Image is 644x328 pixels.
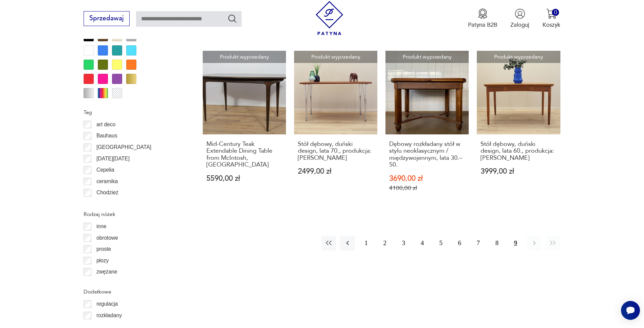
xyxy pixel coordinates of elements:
[378,236,392,250] button: 2
[84,11,129,26] button: Sprzedawaj
[96,256,109,265] p: płozy
[294,51,377,207] a: Produkt wyprzedanyStół dębowy, duński design, lata 70., produkcja: DaniaStół dębowy, duński desig...
[96,143,151,152] p: [GEOGRAPHIC_DATA]
[490,236,504,250] button: 8
[468,8,497,29] button: Patyna B2B
[84,210,183,219] p: Rodzaj nóżek
[96,131,117,140] p: Bauhaus
[206,141,283,169] h3: Mid-Century Teak Extendable Dining Table from McIntosh, [GEOGRAPHIC_DATA]
[552,9,559,16] div: 0
[415,236,429,250] button: 4
[510,8,529,29] button: Zaloguj
[359,236,374,250] button: 1
[298,141,374,161] h3: Stół dębowy, duński design, lata 70., produkcja: [PERSON_NAME]
[96,200,117,209] p: Ćmielów
[468,21,497,29] p: Patyna B2B
[471,236,486,250] button: 7
[96,245,111,254] p: proste
[96,234,118,242] p: obrotowe
[385,51,469,207] a: Produkt wyprzedanyDębowy rozkładany stół w stylu neoklasycznym / międzywojennym, lata 30.–50.Dębo...
[621,301,640,320] iframe: Smartsupp widget button
[96,300,118,308] p: regulacja
[481,168,557,175] p: 3999,00 zł
[510,21,529,29] p: Zaloguj
[206,175,283,182] p: 5590,00 zł
[546,8,557,19] img: Ikona koszyka
[508,236,523,250] button: 9
[396,236,411,250] button: 3
[515,8,525,19] img: Ikonka użytkownika
[389,141,465,169] h3: Dębowy rozkładany stół w stylu neoklasycznym / międzywojennym, lata 30.–50.
[96,154,130,163] p: [DATE][DATE]
[542,8,560,29] button: 0Koszyk
[468,8,497,29] a: Ikona medaluPatyna B2B
[96,166,114,174] p: Cepelia
[84,287,183,296] p: Dodatkowe
[389,175,465,182] p: 3690,00 zł
[96,177,118,186] p: ceramika
[96,222,106,231] p: inne
[84,16,129,22] a: Sprzedawaj
[203,51,286,207] a: Produkt wyprzedanyMid-Century Teak Extendable Dining Table from McIntosh, United KnigdomMid-Centu...
[96,120,115,129] p: art deco
[481,141,557,161] h3: Stół dębowy, duński design, lata 60., produkcja: [PERSON_NAME]
[298,168,374,175] p: 2499,00 zł
[478,8,488,19] img: Ikona medalu
[434,236,448,250] button: 5
[84,108,183,117] p: Tag
[96,311,122,320] p: rozkładany
[542,21,560,29] p: Koszyk
[227,14,237,23] button: Szukaj
[452,236,467,250] button: 6
[477,51,560,207] a: Produkt wyprzedanyStół dębowy, duński design, lata 60., produkcja: DaniaStół dębowy, duński desig...
[96,267,117,276] p: zwężane
[96,188,118,197] p: Chodzież
[389,184,465,192] p: 4100,00 zł
[312,1,347,35] img: Patyna - sklep z meblami i dekoracjami vintage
